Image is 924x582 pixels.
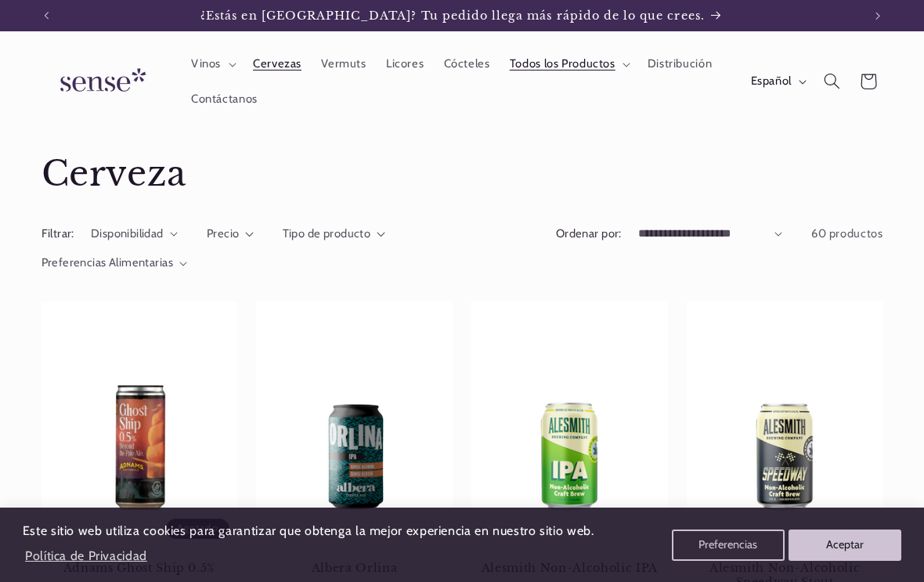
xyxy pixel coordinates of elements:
a: Distribución [637,47,722,81]
span: Todos los Productos [510,56,615,71]
span: Vinos [191,56,221,71]
span: Disponibilidad [91,226,164,240]
span: Precio [207,226,240,240]
summary: Búsqueda [814,63,850,99]
h2: Filtrar: [42,226,74,243]
span: Español [751,73,792,90]
span: 60 productos [811,226,883,240]
summary: Tipo de producto (0 seleccionado) [283,226,385,243]
summary: Disponibilidad (0 seleccionado) [91,226,178,243]
summary: Vinos [181,47,243,81]
a: Cervezas [243,47,311,81]
span: Vermuts [321,56,366,71]
span: ¿Estás en [GEOGRAPHIC_DATA]? Tu pedido llega más rápido de lo que crees. [200,9,705,23]
h1: Cerveza [42,152,883,197]
summary: Todos los Productos [500,47,637,81]
a: Cócteles [434,47,500,81]
span: Distribución [648,56,713,71]
span: Cervezas [253,56,301,71]
summary: Preferencias Alimentarias (0 seleccionado) [42,255,188,272]
label: Ordenar por: [556,226,622,240]
a: Contáctanos [181,81,267,116]
a: Licores [376,47,434,81]
span: Tipo de producto [283,226,371,240]
span: Contáctanos [191,92,258,107]
span: Licores [386,56,424,71]
button: Preferencias [672,530,785,561]
a: Política de Privacidad (opens in a new tab) [23,542,150,569]
button: Aceptar [789,530,901,561]
span: Preferencias Alimentarias [42,255,174,269]
a: Sense [35,53,165,110]
summary: Precio [207,226,254,243]
img: Sense [42,59,159,103]
button: Español [741,66,814,97]
a: Vermuts [312,47,377,81]
span: Cócteles [444,56,490,71]
span: Este sitio web utiliza cookies para garantizar que obtenga la mejor experiencia en nuestro sitio ... [23,523,594,538]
